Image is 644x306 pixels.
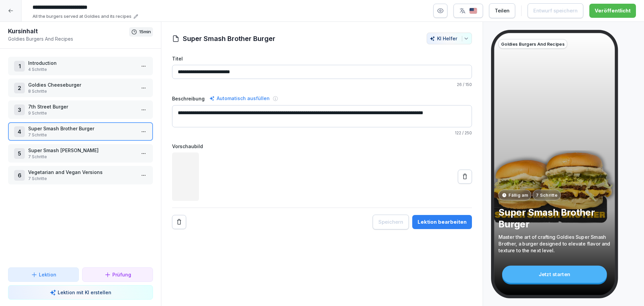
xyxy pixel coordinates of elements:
[455,130,461,135] span: 122
[8,166,153,184] div: 6Vegetarian and Vegan Versions7 Schritte
[14,170,25,181] div: 6
[502,266,607,283] div: Jetzt starten
[8,57,153,75] div: 1Introduction4 Schritte
[378,218,403,226] div: Speichern
[112,271,131,278] p: Prüfung
[8,100,153,119] div: 37th Street Burger9 Schritte
[501,41,565,47] p: Goldies Burgers And Recipes
[489,3,515,18] button: Teilen
[14,83,25,93] div: 2
[82,267,153,282] button: Prüfung
[28,67,136,73] p: 4 Schritte
[28,125,136,132] p: Super Smash Brother Burger
[495,7,509,14] div: Teilen
[28,103,136,110] p: 7th Street Burger
[28,176,136,182] p: 7 Schritte
[58,289,111,296] p: Lektion mit KI erstellen
[8,285,153,300] button: Lektion mit KI erstellen
[8,79,153,97] div: 2Goldies Cheeseburger8 Schritte
[28,88,136,94] p: 8 Schritte
[8,144,153,163] div: 5Super Smash [PERSON_NAME]7 Schritte
[457,82,462,87] span: 26
[536,192,557,198] p: 7 Schritte
[8,267,79,282] button: Lektion
[8,35,129,42] p: Goldies Burgers And Recipes
[595,7,631,14] div: Veröffentlicht
[39,271,56,278] p: Lektion
[28,81,136,88] p: Goldies Cheeseburger
[28,169,136,176] p: Vegetarian and Vegan Versions
[172,82,472,88] p: / 150
[172,143,472,150] label: Vorschaubild
[589,4,636,18] button: Veröffentlicht
[14,61,25,72] div: 1
[208,94,271,102] div: Automatisch ausfüllen
[469,8,477,14] img: us.svg
[8,122,153,141] div: 4Super Smash Brother Burger7 Schritte
[373,215,409,229] button: Speichern
[427,33,472,44] button: KI Helfer
[28,154,136,160] p: 7 Schritte
[498,234,610,254] p: Master the art of crafting Goldies Super Smash Brother, a burger designed to elevate flavor and t...
[418,218,467,226] div: Lektion bearbeiten
[28,147,136,154] p: Super Smash [PERSON_NAME]
[412,215,472,229] button: Lektion bearbeiten
[172,95,205,102] label: Beschreibung
[8,27,129,35] h1: Kursinhalt
[28,132,136,138] p: 7 Schritte
[14,104,25,115] div: 3
[430,36,469,41] div: KI Helfer
[14,126,25,137] div: 4
[28,59,136,67] p: Introduction
[183,34,275,44] h1: Super Smash Brother Burger
[498,207,610,230] p: Super Smash Brother Burger
[172,55,472,62] label: Titel
[172,130,472,136] p: / 250
[508,192,528,198] p: Fällig am
[528,3,583,18] button: Entwurf speichern
[139,29,151,35] p: 15 min
[33,13,131,20] p: All the burgers served at Goldies and its recipes
[28,110,136,116] p: 9 Schritte
[14,148,25,159] div: 5
[172,215,186,229] button: Remove
[533,7,578,14] div: Entwurf speichern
